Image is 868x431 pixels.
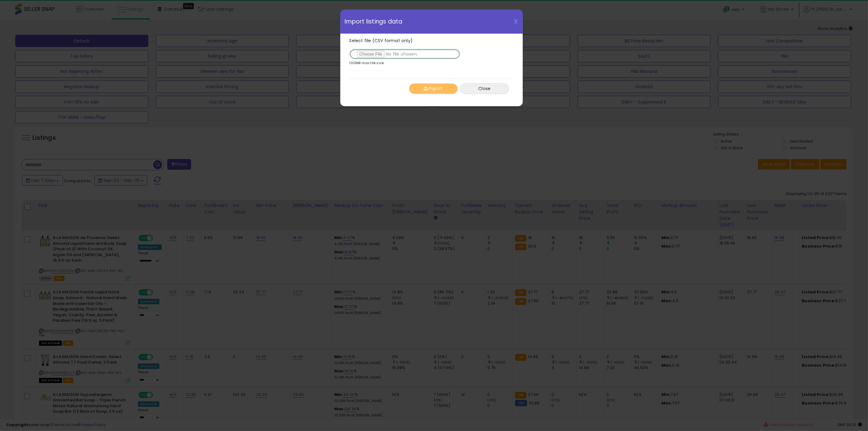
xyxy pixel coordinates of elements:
[460,83,509,94] button: Close
[349,61,384,65] p: 100MB max file size
[345,19,403,24] span: Import listings data
[514,17,518,26] span: X
[349,38,413,44] span: Select file (CSV format only)
[409,83,458,94] button: Import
